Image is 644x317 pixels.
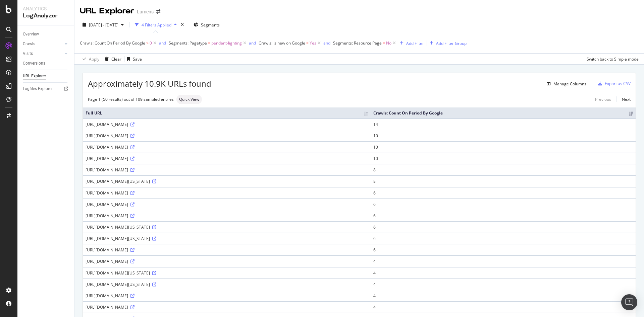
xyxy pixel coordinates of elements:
td: 4 [371,279,636,290]
div: Add Filter Group [436,41,467,46]
div: and [323,40,330,46]
div: Clear [111,56,121,62]
td: 6 [371,244,636,255]
div: and [249,40,256,46]
div: Page 1 (50 results) out of 109 sampled entries [88,96,174,102]
div: [URL][DOMAIN_NAME] [86,258,368,264]
div: [URL][DOMAIN_NAME] [86,213,368,219]
a: Crawls [23,41,63,48]
div: Logfiles Explorer [23,85,53,92]
th: Crawls: Count On Period By Google: activate to sort column ascending [371,107,636,118]
td: 4 [371,290,636,301]
a: Next [616,94,631,104]
div: Overview [23,31,39,38]
span: Segments: Resource Page [333,40,382,46]
button: and [249,40,256,46]
button: [DATE] - [DATE] [80,19,126,30]
td: 6 [371,199,636,210]
div: Crawls [23,41,35,48]
td: 4 [371,301,636,313]
span: Yes [310,38,316,48]
div: neutral label [176,95,202,104]
a: URL Explorer [23,73,69,80]
span: Quick View [179,97,199,101]
div: [URL][DOMAIN_NAME][US_STATE] [86,224,368,230]
div: URL Explorer [23,73,46,80]
td: 10 [371,141,636,153]
span: 0 [150,38,152,48]
div: times [179,21,185,28]
div: [URL][DOMAIN_NAME] [86,167,368,173]
td: 4 [371,267,636,279]
button: Segments [191,19,222,30]
span: Segments [201,22,220,28]
a: Conversions [23,60,69,67]
span: Crawls: Is new on Google [259,40,305,46]
th: Full URL: activate to sort column ascending [83,107,371,118]
span: [DATE] - [DATE] [89,22,118,28]
td: 14 [371,118,636,130]
div: [URL][DOMAIN_NAME] [86,190,368,196]
div: Switch back to Simple mode [587,56,639,62]
div: Add Filter [406,41,424,46]
div: [URL][DOMAIN_NAME] [86,247,368,253]
button: Add Filter Group [427,39,467,47]
div: [URL][DOMAIN_NAME][US_STATE] [86,178,368,184]
button: Clear [102,54,121,64]
td: 8 [371,164,636,175]
td: 6 [371,221,636,233]
a: Logfiles Explorer [23,85,69,92]
button: Manage Columns [544,80,586,88]
div: Visits [23,50,33,57]
div: [URL][DOMAIN_NAME] [86,202,368,207]
button: Save [124,54,142,64]
button: and [323,40,330,46]
button: Export as CSV [595,78,631,89]
td: 10 [371,153,636,164]
td: 4 [371,255,636,267]
div: [URL][DOMAIN_NAME] [86,156,368,161]
span: = [208,40,210,46]
td: 8 [371,175,636,187]
span: Segments: Pagetype [169,40,207,46]
div: LogAnalyzer [23,12,69,20]
td: 6 [371,187,636,199]
span: Crawls: Count On Period By Google [80,40,145,46]
div: [URL][DOMAIN_NAME][US_STATE] [86,236,368,241]
button: Add Filter [397,39,424,47]
div: URL Explorer [80,5,134,17]
div: Open Intercom Messenger [621,294,637,310]
div: Export as CSV [605,81,631,86]
span: = [306,40,309,46]
div: [URL][DOMAIN_NAME] [86,122,368,127]
span: pendant-lighting [211,38,242,48]
td: 6 [371,233,636,244]
div: Apply [89,56,99,62]
div: arrow-right-arrow-left [156,9,160,14]
div: Manage Columns [553,81,586,87]
button: 4 Filters Applied [132,19,179,30]
span: No [386,38,391,48]
a: Overview [23,31,69,38]
td: 10 [371,130,636,141]
span: Approximately 10.9K URLs found [88,78,211,89]
div: [URL][DOMAIN_NAME][US_STATE] [86,270,368,276]
div: Conversions [23,60,45,67]
a: Visits [23,50,63,57]
div: Save [133,56,142,62]
span: = [383,40,385,46]
button: Apply [80,54,99,64]
div: and [159,40,166,46]
div: Analytics [23,5,69,12]
div: Lumens [137,8,154,15]
span: > [146,40,149,46]
td: 6 [371,210,636,221]
div: 4 Filters Applied [142,22,171,28]
div: [URL][DOMAIN_NAME] [86,304,368,310]
button: Switch back to Simple mode [584,54,639,64]
button: and [159,40,166,46]
div: [URL][DOMAIN_NAME] [86,144,368,150]
div: [URL][DOMAIN_NAME] [86,293,368,299]
div: [URL][DOMAIN_NAME][US_STATE] [86,282,368,287]
div: [URL][DOMAIN_NAME] [86,133,368,139]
